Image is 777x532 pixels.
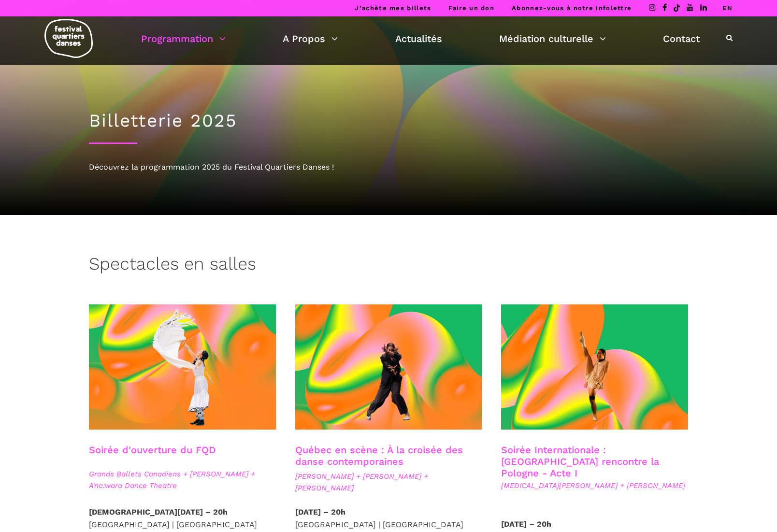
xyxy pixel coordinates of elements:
[89,506,276,531] p: [GEOGRAPHIC_DATA] | [GEOGRAPHIC_DATA]
[89,110,688,131] h1: Billetterie 2025
[44,19,93,58] img: logo-fqd-med
[448,4,494,12] a: Faire un don
[499,30,606,47] a: Médiation culturelle
[89,507,228,517] strong: [DEMOGRAPHIC_DATA][DATE] – 20h
[663,30,700,47] a: Contact
[512,4,632,12] a: Abonnez-vous à notre infolettre
[722,4,733,12] a: EN
[89,161,688,173] div: Découvrez la programmation 2025 du Festival Quartiers Danses !
[501,480,688,491] span: [MEDICAL_DATA][PERSON_NAME] + [PERSON_NAME]
[501,519,551,529] strong: [DATE] – 20h
[89,468,276,491] span: Grands Ballets Canadiens + [PERSON_NAME] + A'no:wara Dance Theatre
[501,444,659,479] a: Soirée Internationale : [GEOGRAPHIC_DATA] rencontre la Pologne - Acte I
[295,471,482,494] span: [PERSON_NAME] + [PERSON_NAME] + [PERSON_NAME]
[395,30,442,47] a: Actualités
[355,4,431,12] a: J’achète mes billets
[141,30,226,47] a: Programmation
[295,444,463,467] a: Québec en scène : À la croisée des danse contemporaines
[283,30,338,47] a: A Propos
[89,444,216,456] a: Soirée d'ouverture du FQD
[295,507,345,517] strong: [DATE] – 20h
[295,506,482,531] p: [GEOGRAPHIC_DATA] | [GEOGRAPHIC_DATA]
[89,254,256,278] h3: Spectacles en salles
